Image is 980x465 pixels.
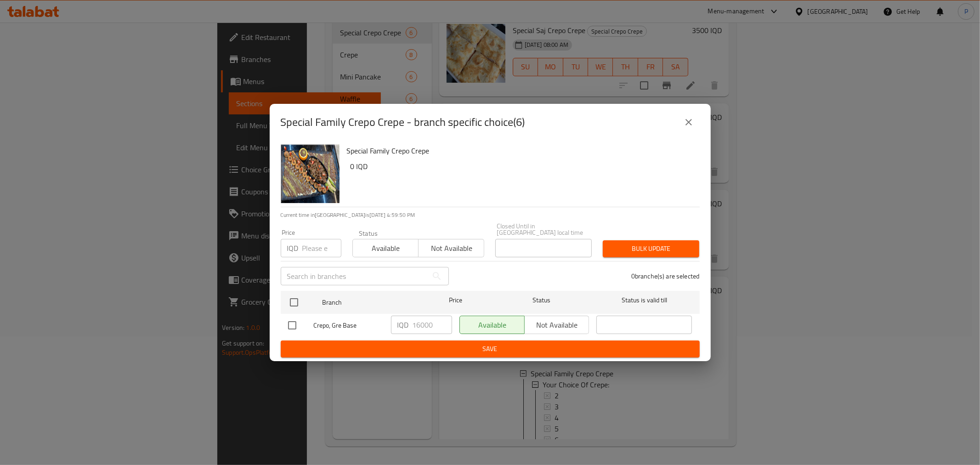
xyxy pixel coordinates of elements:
[281,144,340,203] img: Special Family Crepo Crepe
[357,242,415,255] span: Available
[281,267,428,285] input: Search in branches
[631,272,700,281] p: 0 branche(s) are selected
[413,316,452,334] input: Please enter price
[322,297,418,308] span: Branch
[596,295,692,306] span: Status is valid till
[610,243,692,255] span: Bulk update
[302,239,341,257] input: Please enter price
[425,295,486,306] span: Price
[397,319,409,330] p: IQD
[281,115,525,130] h2: Special Family Crepo Crepe - branch specific choice(6)
[418,239,484,257] button: Not available
[288,343,692,355] span: Save
[347,144,692,157] h6: Special Family Crepo Crepe
[287,243,299,254] p: IQD
[603,240,699,257] button: Bulk update
[281,340,700,357] button: Save
[678,111,700,133] button: close
[314,320,384,331] span: Crepo, Gre Base
[351,160,692,173] h6: 0 IQD
[422,242,481,255] span: Not available
[493,295,589,306] span: Status
[352,239,419,257] button: Available
[281,211,700,219] p: Current time in [GEOGRAPHIC_DATA] is [DATE] 4:59:50 PM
